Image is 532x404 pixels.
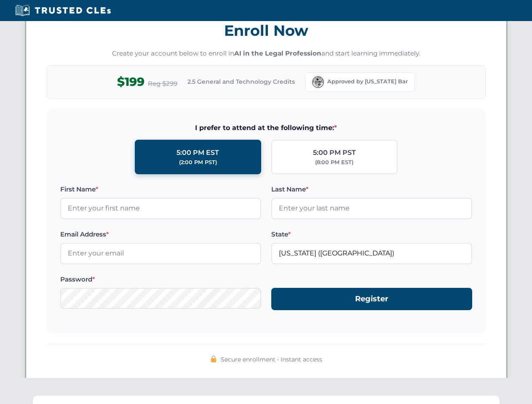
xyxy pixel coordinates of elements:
[187,77,295,86] span: 2.5 General and Technology Credits
[60,274,261,284] label: Password
[117,72,144,91] span: $199
[271,184,472,194] label: Last Name
[13,4,113,17] img: Trusted CLEs
[271,288,472,310] button: Register
[60,122,472,133] span: I prefer to attend at the following time:
[221,355,322,364] span: Secure enrollment • Instant access
[313,147,356,158] div: 5:00 PM PST
[60,184,261,194] label: First Name
[60,198,261,219] input: Enter your first name
[47,17,486,44] h3: Enroll Now
[60,229,261,239] label: Email Address
[210,356,217,362] img: 🔒
[271,243,472,264] input: Florida (FL)
[315,158,353,167] div: (8:00 PM EST)
[327,77,408,86] span: Approved by [US_STATE] Bar
[234,49,321,57] strong: AI in the Legal Profession
[179,158,217,167] div: (2:00 PM PST)
[47,49,486,58] p: Create your account below to enroll in and start learning immediately.
[176,147,219,158] div: 5:00 PM EST
[271,229,472,239] label: State
[148,79,177,89] span: Reg $299
[271,198,472,219] input: Enter your last name
[60,243,261,264] input: Enter your email
[312,76,324,88] img: Florida Bar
